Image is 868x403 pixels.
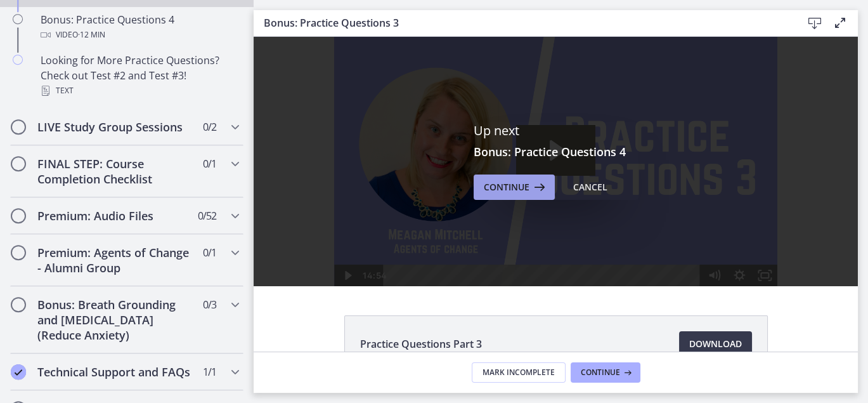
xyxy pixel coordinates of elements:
[78,27,105,43] span: · 12 min
[81,228,106,249] button: Play Video
[498,228,524,249] button: Fullscreen
[474,144,638,159] h3: Bonus: Practice Questions 4
[41,12,238,43] div: Bonus: Practice Questions 4
[448,228,473,249] button: Mute
[264,15,782,30] h3: Bonus: Practice Questions 3
[474,122,638,139] p: Up next
[198,208,216,223] span: 0 / 52
[573,180,607,195] div: Cancel
[41,27,238,43] div: Video
[37,119,192,135] h2: LIVE Study Group Sessions
[203,156,216,171] span: 0 / 1
[679,331,752,357] a: Download
[581,367,620,378] span: Continue
[11,364,26,380] i: Completed
[203,364,216,380] span: 1 / 1
[203,245,216,260] span: 0 / 1
[472,362,566,383] button: Mark Incomplete
[203,119,216,135] span: 0 / 2
[262,88,342,139] button: Play Video: cls5ee8rkbac72sj77k0.mp4
[484,180,529,195] span: Continue
[483,367,555,378] span: Mark Incomplete
[360,336,482,352] span: Practice Questions Part 3
[37,156,192,187] h2: FINAL STEP: Course Completion Checklist
[37,297,192,343] h2: Bonus: Breath Grounding and [MEDICAL_DATA] (Reduce Anxiety)
[41,83,238,98] div: Text
[473,228,498,249] button: Show settings menu
[139,228,441,249] div: Playbar
[37,364,192,380] h2: Technical Support and FAQs
[41,53,238,98] div: Looking for More Practice Questions? Check out Test #2 and Test #3!
[37,208,192,223] h2: Premium: Audio Files
[689,336,742,352] span: Download
[203,297,216,312] span: 0 / 3
[474,175,555,200] button: Continue
[37,245,192,275] h2: Premium: Agents of Change - Alumni Group
[571,362,640,383] button: Continue
[563,175,618,200] button: Cancel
